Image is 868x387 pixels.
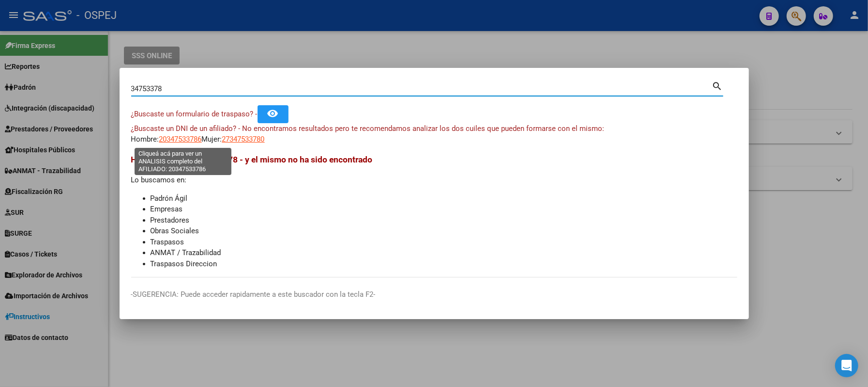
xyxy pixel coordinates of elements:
li: Prestadores [151,215,737,226]
mat-icon: remove_red_eye [267,108,279,119]
span: ¿Buscaste un formulario de traspaso? - [131,110,258,118]
span: ¿Buscaste un DNI de un afiliado? - No encontramos resultados pero te recomendamos analizar los do... [131,124,605,133]
li: Obras Sociales [151,226,737,237]
div: Lo buscamos en: [131,153,737,269]
li: ANMAT / Trazabilidad [151,247,737,258]
li: Traspasos Direccion [151,258,737,270]
li: Empresas [151,204,737,215]
p: -SUGERENCIA: Puede acceder rapidamente a este buscador con la tecla F2- [131,289,737,300]
mat-icon: search [712,80,723,91]
div: Open Intercom Messenger [835,354,858,377]
li: Traspasos [151,237,737,248]
span: 27347533780 [222,135,265,144]
div: Hombre: Mujer: [131,123,737,145]
span: Hemos buscado - 34753378 - y el mismo no ha sido encontrado [131,155,373,164]
li: Padrón Ágil [151,193,737,204]
span: 20347533786 [159,135,202,144]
